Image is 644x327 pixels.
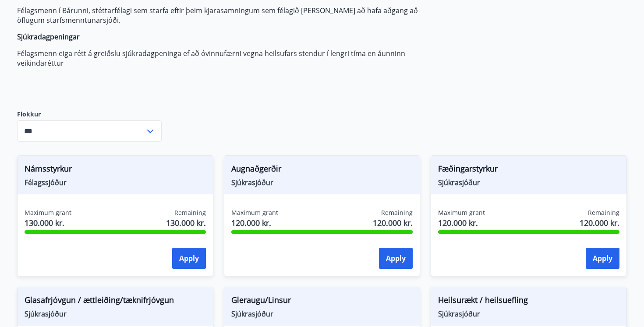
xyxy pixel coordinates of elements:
span: Augnaðgerðir [231,163,413,178]
button: Apply [172,248,206,269]
span: 120.000 kr. [438,217,485,229]
span: Fæðingarstyrkur [438,163,619,178]
p: Félagsmenn í Bárunni, stéttarfélagi sem starfa eftir þeim kjarasamningum sem félagið [PERSON_NAME... [17,6,431,25]
span: Sjúkrasjóður [231,178,413,187]
span: Glasafrjóvgun / ættleiðing/tæknifrjóvgun [25,294,206,309]
strong: Sjúkradagpeningar [17,32,80,42]
span: Maximum grant [438,208,485,217]
span: Námsstyrkur [25,163,206,178]
span: Heilsurækt / heilsuefling [438,294,619,309]
span: 130.000 kr. [166,217,206,229]
span: Remaining [174,208,206,217]
button: Apply [379,248,413,269]
span: Maximum grant [25,208,71,217]
span: 120.000 kr. [580,217,619,229]
label: Flokkur [17,110,162,119]
span: Remaining [588,208,619,217]
span: Sjúkrasjóður [438,309,619,319]
span: Maximum grant [231,208,278,217]
span: 120.000 kr. [231,217,278,229]
span: Sjúkrasjóður [438,178,619,187]
span: 120.000 kr. [373,217,413,229]
span: Remaining [381,208,413,217]
span: Félagssjóður [25,178,206,187]
span: Sjúkrasjóður [231,309,413,319]
span: Sjúkrasjóður [25,309,206,319]
p: Félagsmenn eiga rétt á greiðslu sjúkradagpeninga ef að óvinnufærni vegna heilsufars stendur í len... [17,49,431,68]
span: Gleraugu/Linsur [231,294,413,309]
button: Apply [586,248,619,269]
span: 130.000 kr. [25,217,71,229]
